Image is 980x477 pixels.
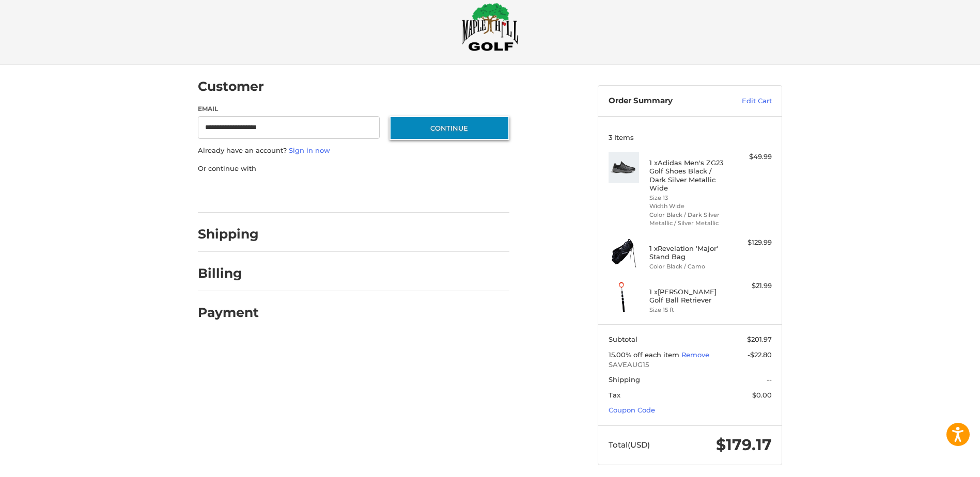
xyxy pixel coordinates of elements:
[649,211,728,228] li: Color Black / Dark Silver Metallic / Silver Metallic
[609,335,637,343] span: Subtotal
[198,226,259,242] h2: Shipping
[609,360,772,370] span: SAVEAUG15
[198,164,509,174] p: Or continue with
[198,305,259,321] h2: Payment
[748,351,772,359] span: -$22.80
[370,184,447,202] iframe: PayPal-venmo
[649,244,728,261] h4: 1 x Revelation 'Major' Stand Bag
[198,104,380,114] label: Email
[731,281,772,291] div: $21.99
[649,262,728,271] li: Color Black / Camo
[767,375,772,384] span: --
[731,237,772,248] div: $129.99
[649,306,728,314] li: Size 15 ft
[752,391,772,399] span: $0.00
[649,288,728,305] h4: 1 x [PERSON_NAME] Golf Ball Retriever
[609,351,681,359] span: 15.00% off each item
[195,184,272,202] iframe: PayPal-paypal
[609,391,620,399] span: Tax
[282,184,360,202] iframe: PayPal-paylater
[609,406,655,414] a: Coupon Code
[649,194,728,202] li: Size 13
[198,146,509,156] p: Already have an account?
[198,78,264,94] h2: Customer
[747,335,772,343] span: $201.97
[609,133,772,141] h3: 3 Items
[609,440,650,450] span: Total (USD)
[649,158,728,192] h4: 1 x Adidas Men's ZG23 Golf Shoes Black / Dark Silver Metallic Wide
[462,3,519,51] img: Maple Hill Golf
[609,375,640,384] span: Shipping
[609,96,720,106] h3: Order Summary
[895,449,980,477] iframe: Google Customer Reviews
[390,116,509,140] button: Continue
[289,146,330,154] a: Sign in now
[731,152,772,162] div: $49.99
[198,265,258,281] h2: Billing
[720,96,772,106] a: Edit Cart
[681,351,709,359] a: Remove
[716,435,772,454] span: $179.17
[649,202,728,211] li: Width Wide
